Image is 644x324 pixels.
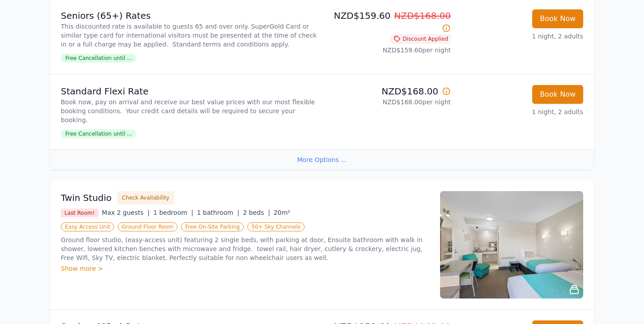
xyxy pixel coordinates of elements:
p: Ground floor studio, (easy-access unit) featuring 2 single beds, with parking at door, Ensuite ba... [61,235,429,262]
button: Book Now [532,85,583,104]
span: 20m² [274,209,290,216]
p: NZD$159.60 per night [326,46,451,55]
p: NZD$168.00 [326,85,451,98]
span: 2 beds | [243,209,270,216]
p: Book now, pay on arrival and receive our best value prices with our most flexible booking conditi... [61,98,318,124]
span: 1 bathroom | [197,209,239,216]
span: Free On-Site Parking [181,222,244,231]
span: 1 bedroom | [153,209,194,216]
p: This discounted rate is available to guests 65 and over only. SuperGold Card or similar type card... [61,22,318,49]
button: Check Availability [117,191,174,205]
h3: Twin Studio [61,192,112,204]
span: Easy Access Unit [61,222,114,231]
span: Max 2 guests | [102,209,150,216]
span: 50+ Sky Channels [247,222,305,231]
button: Book Now [532,9,583,28]
p: NZD$168.00 per night [326,98,451,107]
span: NZD$168.00 [394,10,451,21]
span: Discount Applied [391,34,451,43]
p: Seniors (65+) Rates [61,9,318,22]
p: 1 night, 2 adults [458,32,583,41]
span: Ground Floor Room [118,222,178,231]
p: 1 night, 2 adults [458,107,583,116]
div: Show more > [61,264,429,273]
span: Last Room! [61,209,98,217]
p: NZD$159.60 [326,9,451,34]
p: Standard Flexi Rate [61,85,318,98]
span: Free Cancellation until ... [61,129,136,138]
span: Free Cancellation until ... [61,54,136,63]
div: More Options ... [50,149,594,170]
